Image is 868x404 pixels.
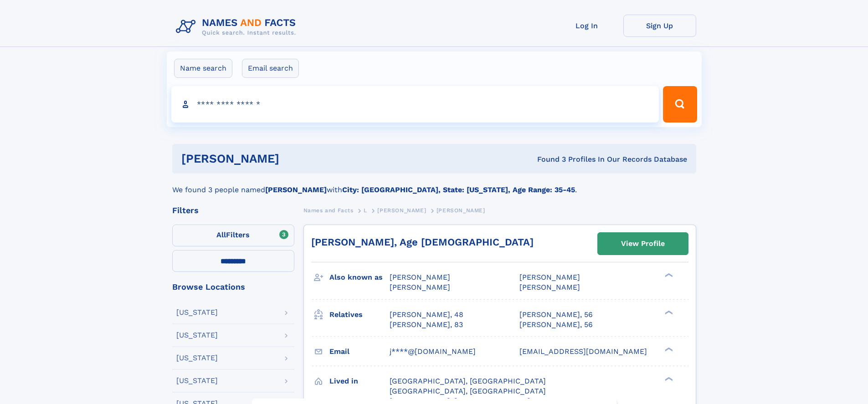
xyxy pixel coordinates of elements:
[390,273,450,281] span: [PERSON_NAME]
[265,185,327,194] b: [PERSON_NAME]
[550,15,623,37] a: Log In
[519,320,593,330] a: [PERSON_NAME], 56
[176,309,218,316] div: [US_STATE]
[172,225,294,246] label: Filters
[364,205,367,216] a: L
[663,309,673,315] div: ❯
[172,174,696,195] div: We found 3 people named with .
[390,283,450,291] span: [PERSON_NAME]
[181,153,408,164] h1: [PERSON_NAME]
[329,373,390,389] h3: Lived in
[329,344,390,359] h3: Email
[663,346,673,352] div: ❯
[176,354,218,362] div: [US_STATE]
[242,59,299,78] label: Email search
[176,377,218,384] div: [US_STATE]
[519,273,580,281] span: [PERSON_NAME]
[377,207,426,214] span: [PERSON_NAME]
[390,310,463,320] a: [PERSON_NAME], 48
[216,230,226,239] span: All
[303,205,354,216] a: Names and Facts
[329,270,390,285] h3: Also known as
[176,332,218,339] div: [US_STATE]
[390,320,463,330] a: [PERSON_NAME], 83
[623,15,696,37] a: Sign Up
[172,206,294,215] div: Filters
[663,272,673,278] div: ❯
[621,233,665,254] div: View Profile
[172,283,294,291] div: Browse Locations
[174,59,232,78] label: Name search
[377,205,426,216] a: [PERSON_NAME]
[342,185,575,194] b: City: [GEOGRAPHIC_DATA], State: [US_STATE], Age Range: 35-45
[437,207,485,214] span: [PERSON_NAME]
[171,86,659,123] input: search input
[311,236,534,248] a: [PERSON_NAME], Age [DEMOGRAPHIC_DATA]
[408,154,687,164] div: Found 3 Profiles In Our Records Database
[598,233,688,255] a: View Profile
[329,307,390,322] h3: Relatives
[172,15,303,39] img: Logo Names and Facts
[519,347,647,356] span: [EMAIL_ADDRESS][DOMAIN_NAME]
[390,387,546,395] span: [GEOGRAPHIC_DATA], [GEOGRAPHIC_DATA]
[663,376,673,382] div: ❯
[663,86,697,123] button: Search Button
[364,207,367,214] span: L
[519,283,580,291] span: [PERSON_NAME]
[519,310,593,320] a: [PERSON_NAME], 56
[390,377,546,385] span: [GEOGRAPHIC_DATA], [GEOGRAPHIC_DATA]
